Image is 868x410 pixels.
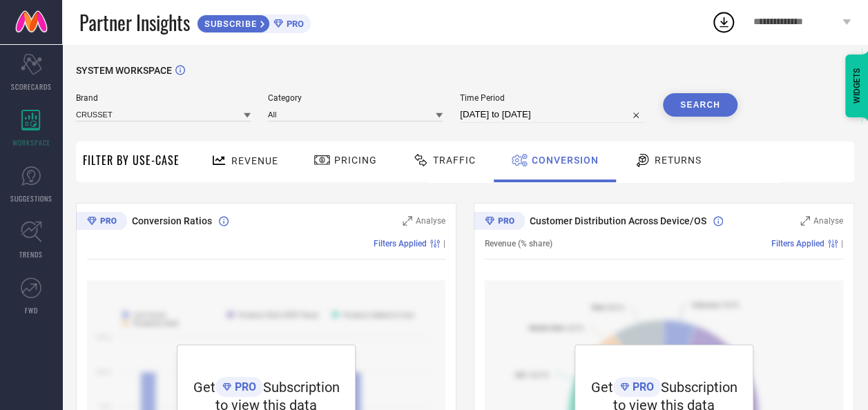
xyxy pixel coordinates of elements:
[12,137,50,148] span: WORKSPACE
[711,10,736,35] div: Open download list
[76,65,172,76] span: SYSTEM WORKSPACE
[193,379,215,396] span: Get
[11,81,52,92] span: SCORECARDS
[76,212,127,233] div: Premium
[10,193,52,204] span: SUGGESTIONS
[19,249,43,260] span: TRENDS
[76,93,251,103] span: Brand
[263,379,340,396] span: Subscription
[661,379,737,396] span: Subscription
[433,155,476,166] span: Traffic
[460,106,646,123] input: Select time period
[334,155,377,166] span: Pricing
[197,19,260,29] span: SUBSCRIBE
[443,239,445,248] span: |
[79,8,190,37] span: Partner Insights
[629,380,654,393] span: PRO
[532,155,599,166] span: Conversion
[460,93,646,103] span: Time Period
[655,155,702,166] span: Returns
[25,305,38,315] span: FWD
[268,93,443,103] span: Category
[231,155,278,166] span: Revenue
[530,215,706,226] span: Customer Distribution Across Device/OS
[403,216,412,226] svg: Zoom
[83,152,180,168] span: Filter By Use-Case
[813,216,843,226] span: Analyse
[283,19,304,29] span: PRO
[771,239,824,248] span: Filters Applied
[485,239,552,248] span: Revenue (% share)
[374,239,427,248] span: Filters Applied
[416,216,445,226] span: Analyse
[132,215,212,226] span: Conversion Ratios
[800,216,810,226] svg: Zoom
[474,212,525,233] div: Premium
[197,11,311,33] a: SUBSCRIBEPRO
[231,380,256,393] span: PRO
[663,93,737,117] button: Search
[841,239,843,248] span: |
[591,379,613,396] span: Get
